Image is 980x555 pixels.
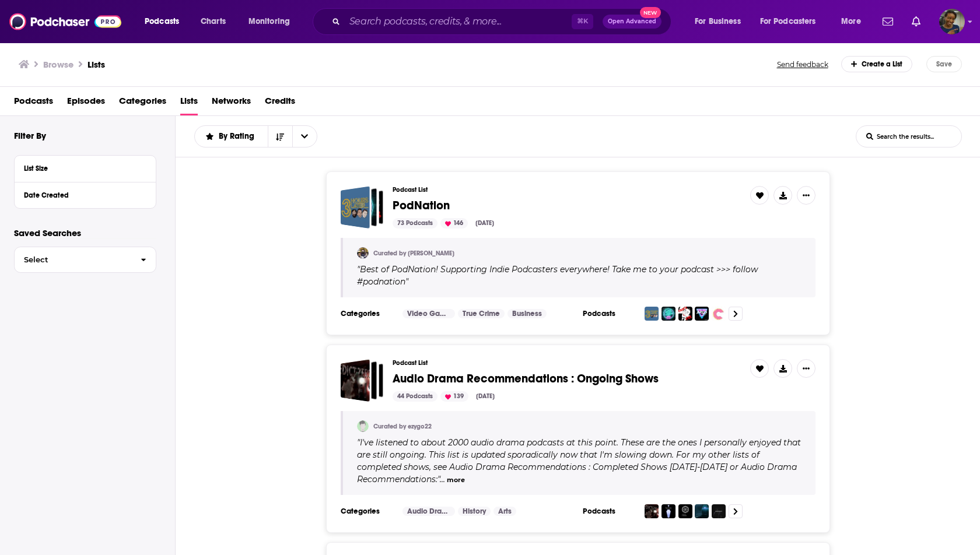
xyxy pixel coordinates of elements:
div: Search podcasts, credits, & more... [324,8,682,35]
h3: Categories [341,309,393,318]
a: Lists [87,59,105,70]
button: open menu [292,126,317,147]
div: Date Created [24,191,139,199]
img: Alex3HL [357,247,369,259]
div: 146 [440,218,468,229]
a: Video Games [402,309,455,318]
a: Business [508,309,547,318]
span: Best of PodNation! Supporting Indie Podcasters everywhere! Take me to your podcast >>> follow #po... [357,264,758,287]
button: Select [14,247,156,273]
button: Sort Direction [268,126,292,147]
button: Open AdvancedNew [603,15,661,29]
span: New [640,7,661,18]
h3: Podcasts [583,309,635,318]
h3: Podcasts [583,507,635,516]
input: Search podcasts, credits, & more... [345,12,572,31]
h3: Categories [341,507,393,516]
a: History [458,507,491,516]
span: Networks [212,92,251,115]
h2: Filter By [14,130,46,141]
a: Credits [265,92,295,115]
button: Save [926,56,962,72]
h2: Choose List sort [194,125,317,147]
img: Podchaser - Follow, Share and Rate Podcasts [9,10,121,33]
button: more [447,475,465,485]
span: Select [15,256,131,264]
img: Cold Callers Comedy [661,307,675,321]
span: Monitoring [249,13,290,30]
a: PodNation [393,199,450,212]
span: ⌘ K [572,14,593,29]
button: Date Created [24,187,146,202]
a: Episodes [67,92,105,115]
span: Logged in as sabrinajohnson [939,9,965,34]
img: The Pasithea Powder [661,504,675,518]
span: " " [357,264,758,287]
a: Show notifications dropdown [878,12,898,31]
div: List Size [24,164,139,173]
span: ... [440,474,445,484]
button: open menu [240,12,305,31]
span: By Rating [219,132,258,140]
a: True Crime [458,309,505,318]
a: Categories [119,92,166,115]
a: Arts [494,507,516,516]
div: 73 Podcasts [393,218,437,229]
a: Curated by [PERSON_NAME] [373,250,454,257]
span: For Podcasters [760,13,816,30]
span: For Business [695,13,741,30]
button: Show More Button [797,359,815,378]
span: Open Advanced [608,19,656,24]
div: Create a List [841,56,913,72]
h3: Browse [43,59,73,70]
button: List Size [24,160,146,175]
h3: Podcast List [393,186,741,194]
button: Show profile menu [939,9,965,34]
img: DERELICT [695,504,709,518]
img: Super Media Bros Podcast [695,307,709,321]
a: Show notifications dropdown [907,12,925,31]
img: The Silt Verses [678,504,692,518]
span: More [841,13,861,30]
div: 44 Podcasts [393,391,437,402]
button: open menu [687,12,755,31]
span: Audio Drama Recommendations : Ongoing Shows [393,371,659,386]
a: Audio Drama [402,507,455,516]
div: [DATE] [471,218,499,229]
span: PodNation [393,198,450,213]
img: Cage's Kiss: The Nicolas Cage Podcast [678,307,692,321]
button: Send feedback [773,59,832,69]
span: I've listened to about 2000 audio drama podcasts at this point. These are the ones I personally e... [357,437,801,484]
button: open menu [136,12,194,31]
a: Lists [180,92,198,115]
img: Malevolent [712,504,726,518]
button: open menu [833,12,876,31]
a: PodNation [341,186,383,229]
img: ezygo22 [357,420,369,432]
img: Eat Crime [712,307,726,321]
a: Curated by ezygo22 [373,423,432,430]
img: User Profile [939,9,965,34]
p: Saved Searches [14,227,156,238]
a: Audio Drama Recommendations : Ongoing Shows [393,373,659,385]
div: 139 [440,391,468,402]
a: Audio Drama Recommendations : Ongoing Shows [341,359,383,402]
div: [DATE] [471,391,499,402]
img: Edict Zero - FIS [645,504,659,518]
span: " " [357,437,801,484]
h3: Podcast List [393,359,741,367]
span: Charts [201,13,226,30]
img: 3 Hours Later [645,307,659,321]
a: Podcasts [14,92,53,115]
button: open menu [752,12,833,31]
